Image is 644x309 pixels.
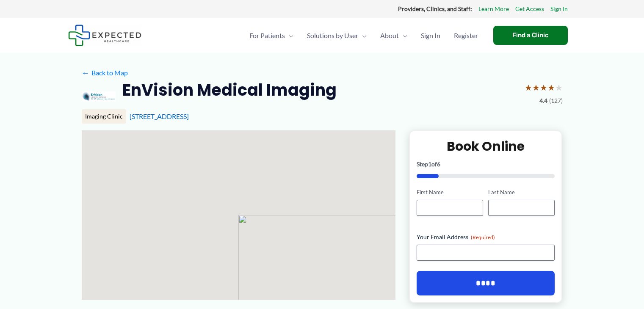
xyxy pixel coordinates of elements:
span: ★ [555,80,563,95]
h2: Book Online [417,138,555,154]
a: Learn More [478,3,509,14]
span: About [380,21,399,50]
p: Step of [417,161,555,167]
span: For Patients [249,21,285,50]
nav: Primary Site Navigation [243,21,485,50]
span: ★ [547,80,555,95]
a: Sign In [414,21,447,50]
a: AboutMenu Toggle [373,21,414,50]
label: Your Email Address [417,233,555,241]
span: Sign In [421,21,440,50]
span: 6 [437,160,440,168]
span: ← [82,69,90,77]
span: 4.4 [539,95,547,106]
div: Imaging Clinic [82,109,126,124]
a: [STREET_ADDRESS] [130,112,189,120]
a: Register [447,21,485,50]
span: Register [454,21,478,50]
strong: Providers, Clinics, and Staff: [398,5,472,12]
span: ★ [525,80,532,95]
span: ★ [532,80,540,95]
span: Solutions by User [307,21,358,50]
h2: EnVision Medical Imaging [122,80,337,100]
label: Last Name [488,188,555,196]
span: 1 [428,160,431,168]
a: Solutions by UserMenu Toggle [300,21,373,50]
span: Menu Toggle [358,21,367,50]
span: Menu Toggle [399,21,407,50]
a: Get Access [515,3,544,14]
label: First Name [417,188,483,196]
img: Expected Healthcare Logo - side, dark font, small [68,25,141,46]
span: Menu Toggle [285,21,293,50]
a: Sign In [550,3,568,14]
span: (127) [549,95,563,106]
a: ←Back to Map [82,66,128,79]
a: Find a Clinic [493,26,568,45]
span: (Required) [471,234,495,240]
a: For PatientsMenu Toggle [243,21,300,50]
span: ★ [540,80,547,95]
